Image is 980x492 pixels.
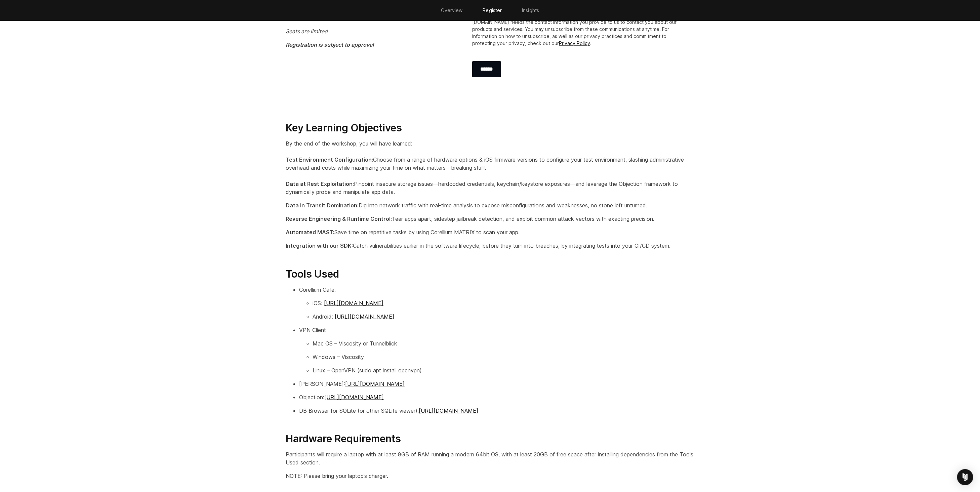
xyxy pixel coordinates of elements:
[286,139,694,196] p: By the end of the workshop, you will have learned: Choose from a range of hardware options & iOS ...
[299,380,694,388] p: [PERSON_NAME]:
[313,353,694,361] p: Windows – Viscosity
[419,407,478,414] a: [URL][DOMAIN_NAME]
[335,313,394,320] a: [URL][DOMAIN_NAME]
[313,339,694,347] p: Mac OS – Viscosity or Tunnelblick
[286,242,694,250] p: Catch vulnerabilities earlier in the software lifecycle, before they turn into breaches, by integ...
[299,286,694,294] p: Corellium Cafe:
[324,394,384,401] a: [URL][DOMAIN_NAME]
[286,41,374,48] em: Registration is subject to approval
[559,40,590,46] a: Privacy Policy
[286,201,694,209] p: Dig into network traffic with real-time analysis to expose misconfigurations and weaknesses, no s...
[345,380,405,387] a: [URL][DOMAIN_NAME]
[324,300,383,306] a: [URL][DOMAIN_NAME]
[286,215,392,222] strong: Reverse Engineering & Runtime Control:
[286,228,694,236] p: Save time on repetitive tasks by using Corellium MATRIX to scan your app.
[286,156,373,163] strong: Test Environment Configuration:
[286,472,694,480] p: NOTE: Please bring your laptop’s charger.
[286,28,328,35] em: Seats are limited
[286,202,359,209] strong: Data in Transit Domination:
[299,407,694,415] p: DB Browser for SQLite (or other SQLite viewer):
[299,393,694,401] p: Objection:
[286,255,694,280] h3: Tools Used
[286,451,694,467] p: Participants will require a laptop with at least 8GB of RAM running a modern 64bit OS, with at le...
[472,18,684,47] p: [DOMAIN_NAME] needs the contact information you provide to us to contact you about our products a...
[286,180,354,187] strong: Data at Rest Exploitation:
[313,313,694,321] p: Android:
[286,420,694,445] h3: Hardware Requirements
[313,366,694,374] p: Linux – OpenVPN (sudo apt install openvpn)
[286,122,694,134] h3: Key Learning Objectives
[313,299,694,307] p: iOS:
[286,215,694,223] p: Tear apps apart, sidestep jailbreak detection, and exploit common attack vectors with exacting pr...
[286,242,353,249] strong: Integration with our SDK:
[286,229,334,236] strong: Automated MAST:
[957,469,973,485] div: Open Intercom Messenger
[299,326,694,334] p: VPN Client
